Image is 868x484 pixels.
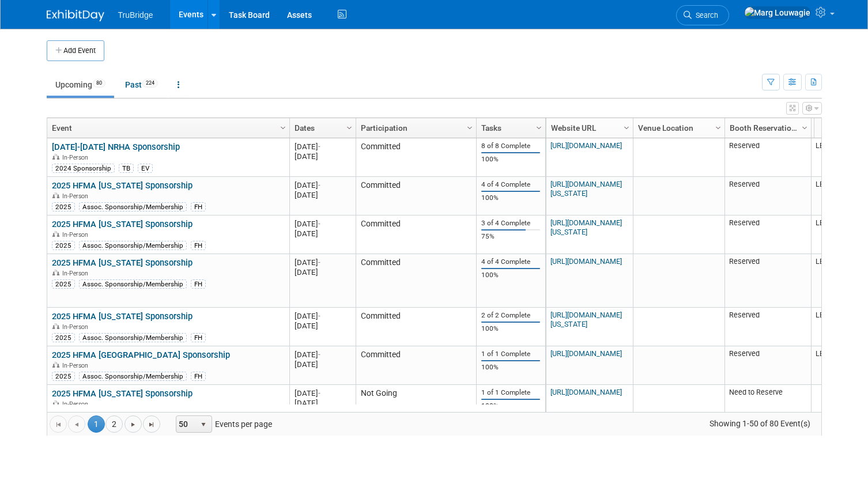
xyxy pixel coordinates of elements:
[116,74,167,96] a: Past224
[481,363,540,372] div: 100%
[345,123,354,133] span: Column Settings
[465,123,474,133] span: Column Settings
[52,180,193,191] a: 2025 HFMA [US_STATE] Sponsorship
[724,138,811,177] td: Reserved
[62,154,92,161] span: In-Person
[730,118,803,138] a: Booth Reservation Status
[62,231,92,239] span: In-Person
[52,231,59,237] img: In-Person Event
[52,372,75,381] div: 2025
[481,155,540,164] div: 100%
[550,180,622,198] a: [URL][DOMAIN_NAME][US_STATE]
[356,138,476,177] td: Committed
[52,202,75,211] div: 2025
[88,415,105,433] span: 1
[52,270,59,275] img: In-Person Event
[79,241,187,250] div: Assoc. Sponsorship/Membership
[550,141,622,150] a: [URL][DOMAIN_NAME]
[692,11,718,20] span: Search
[295,258,350,267] div: [DATE]
[724,215,811,254] td: Reserved
[724,308,811,346] td: Reserved
[481,118,538,138] a: Tasks
[318,258,320,267] span: -
[199,420,208,429] span: select
[161,415,284,433] span: Events per page
[295,267,350,277] div: [DATE]
[52,333,75,342] div: 2025
[295,219,350,229] div: [DATE]
[481,311,540,320] div: 2 of 2 Complete
[176,416,196,432] span: 50
[62,400,92,408] span: In-Person
[52,279,75,289] div: 2025
[550,388,622,396] a: [URL][DOMAIN_NAME]
[318,389,320,398] span: -
[550,349,622,358] a: [URL][DOMAIN_NAME]
[295,350,350,360] div: [DATE]
[142,79,158,88] span: 224
[52,323,59,329] img: In-Person Event
[676,5,729,25] a: Search
[62,192,92,200] span: In-Person
[551,118,625,138] a: Website URL
[47,74,114,96] a: Upcoming80
[481,324,540,333] div: 100%
[191,241,206,250] div: FH
[481,271,540,279] div: 100%
[724,346,811,385] td: Reserved
[800,123,809,133] span: Column Settings
[52,311,193,322] a: 2025 HFMA [US_STATE] Sponsorship
[52,192,59,198] img: In-Person Event
[47,10,104,21] img: ExhibitDay
[295,190,350,200] div: [DATE]
[68,415,85,433] a: Go to the previous page
[724,177,811,215] td: Reserved
[50,415,67,433] a: Go to the first page
[481,219,540,228] div: 3 of 4 Complete
[620,118,633,135] a: Column Settings
[79,202,187,211] div: Assoc. Sponsorship/Membership
[295,398,350,408] div: [DATE]
[295,360,350,369] div: [DATE]
[724,385,811,423] td: Need to Reserve
[79,372,187,381] div: Assoc. Sponsorship/Membership
[52,118,282,138] a: Event
[277,118,289,135] a: Column Settings
[62,362,92,369] span: In-Person
[295,311,350,321] div: [DATE]
[52,388,193,399] a: 2025 HFMA [US_STATE] Sponsorship
[318,142,320,151] span: -
[534,123,544,133] span: Column Settings
[356,177,476,215] td: Committed
[147,420,156,429] span: Go to the last page
[361,118,469,138] a: Participation
[481,180,540,189] div: 4 of 4 Complete
[278,123,288,133] span: Column Settings
[295,388,350,398] div: [DATE]
[47,40,104,61] button: Add Event
[343,118,356,135] a: Column Settings
[62,270,92,277] span: In-Person
[52,258,193,268] a: 2025 HFMA [US_STATE] Sponsorship
[79,279,187,289] div: Assoc. Sponsorship/Membership
[318,350,320,359] span: -
[138,164,153,173] div: EV
[295,229,350,239] div: [DATE]
[798,118,811,135] a: Column Settings
[550,311,622,328] a: [URL][DOMAIN_NAME][US_STATE]
[129,420,138,429] span: Go to the next page
[724,254,811,308] td: Reserved
[463,118,476,135] a: Column Settings
[356,254,476,308] td: Committed
[481,402,540,410] div: 100%
[318,312,320,320] span: -
[638,118,717,138] a: Venue Location
[295,118,348,138] a: Dates
[356,308,476,346] td: Committed
[191,372,206,381] div: FH
[119,164,134,173] div: TB
[295,321,350,331] div: [DATE]
[295,142,350,152] div: [DATE]
[481,232,540,241] div: 75%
